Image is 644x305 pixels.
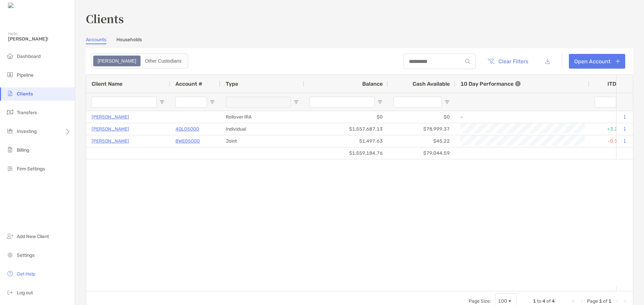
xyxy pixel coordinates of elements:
div: 10 Day Performance [461,75,521,93]
button: Open Filter Menu [444,99,450,105]
span: 4 [542,298,545,304]
span: Settings [17,252,35,258]
span: Dashboard [17,54,41,59]
div: 100 [498,298,507,304]
span: Client Name [92,81,122,87]
div: Individual [220,123,304,135]
div: $1,557,687.13 [304,123,388,135]
span: Balance [362,81,383,87]
span: 1 [533,298,536,304]
span: to [537,298,541,304]
span: Account # [175,81,202,87]
span: Transfers [17,110,37,116]
span: Investing [17,129,37,134]
img: investing icon [6,127,14,135]
span: Log out [17,290,33,296]
div: $45.22 [388,135,455,147]
img: logout icon [6,288,14,296]
a: [PERSON_NAME] [92,137,129,145]
span: Pipeline [17,72,34,78]
div: Previous Page [579,299,584,304]
img: get-help icon [6,270,14,278]
input: Balance Filter Input [310,97,375,107]
div: Next Page [614,299,620,304]
div: ITD [607,81,624,87]
span: of [546,298,551,304]
img: Zoe Logo [8,3,37,9]
input: ITD Filter Input [595,97,616,107]
div: -0.15% [589,135,630,147]
div: +3.28% [589,123,630,135]
a: Accounts [86,37,106,44]
a: Open Account [569,54,625,69]
input: Client Name Filter Input [92,97,157,107]
input: Cash Available Filter Input [393,97,442,107]
img: add_new_client icon [6,232,14,240]
div: $1,559,184.76 [304,147,388,159]
img: billing icon [6,146,14,154]
button: Open Filter Menu [159,99,165,105]
div: Page Size: [469,298,491,304]
span: Clients [17,91,33,97]
span: Firm Settings [17,166,45,172]
div: First Page [571,299,576,304]
div: $1,497.63 [304,135,388,147]
img: pipeline icon [6,71,14,79]
div: Other Custodians [141,56,185,66]
span: Cash Available [413,81,450,87]
span: 4 [552,298,555,304]
button: Open Filter Menu [377,99,383,105]
img: transfers icon [6,108,14,116]
span: Type [226,81,238,87]
button: Clear Filters [482,54,533,69]
span: 1 [599,298,602,304]
a: [PERSON_NAME] [92,113,129,121]
div: Zoe [94,56,140,66]
div: - [461,111,584,123]
a: Households [116,37,142,44]
span: Page [587,298,598,304]
div: $0 [388,111,455,123]
img: clients icon [6,89,14,97]
div: Rollover IRA [220,111,304,123]
span: [PERSON_NAME]! [8,36,71,42]
img: dashboard icon [6,52,14,60]
button: Open Filter Menu [293,99,299,105]
div: Joint [220,135,304,147]
img: firm-settings icon [6,164,14,172]
div: $78,999.37 [388,123,455,135]
div: Last Page [622,299,628,304]
button: Open Filter Menu [210,99,215,105]
a: 4QL05000 [175,125,199,133]
div: $79,044.59 [388,147,455,159]
div: $0 [304,111,388,123]
h3: Clients [86,11,633,26]
img: input icon [465,59,470,64]
span: 1 [608,298,611,304]
span: Billing [17,147,29,153]
div: segmented control [91,53,188,69]
input: Account # Filter Input [175,97,207,107]
img: settings icon [6,251,14,259]
a: [PERSON_NAME] [92,125,129,133]
div: 0% [589,111,630,123]
a: 8WE05000 [175,137,200,145]
span: Get Help [17,271,35,277]
span: of [603,298,607,304]
span: Add New Client [17,234,49,239]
